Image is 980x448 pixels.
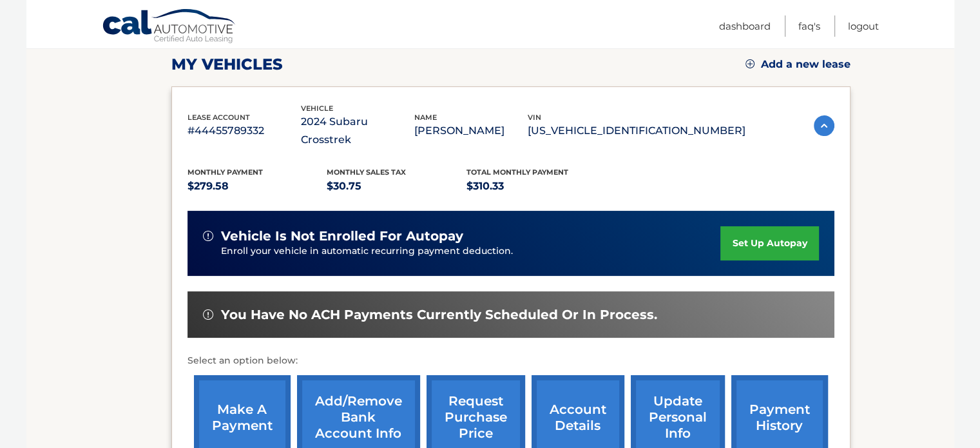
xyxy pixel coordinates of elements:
[221,228,463,244] span: vehicle is not enrolled for autopay
[414,113,437,122] span: name
[221,307,657,323] span: You have no ACH payments currently scheduled or in process.
[187,168,263,177] span: Monthly Payment
[814,115,834,136] img: accordion-active.svg
[414,122,528,140] p: [PERSON_NAME]
[848,15,879,37] a: Logout
[203,309,213,320] img: alert-white.svg
[327,177,466,195] p: $30.75
[187,177,327,195] p: $279.58
[720,226,818,260] a: set up autopay
[466,177,606,195] p: $310.33
[221,244,721,258] p: Enroll your vehicle in automatic recurring payment deduction.
[466,168,568,177] span: Total Monthly Payment
[528,113,541,122] span: vin
[187,353,834,369] p: Select an option below:
[102,8,237,46] a: Cal Automotive
[301,104,333,113] span: vehicle
[745,58,850,71] a: Add a new lease
[745,59,754,68] img: add.svg
[719,15,771,37] a: Dashboard
[301,113,414,149] p: 2024 Subaru Crosstrek
[528,122,745,140] p: [US_VEHICLE_IDENTIFICATION_NUMBER]
[171,55,283,74] h2: my vehicles
[187,122,301,140] p: #44455789332
[798,15,820,37] a: FAQ's
[203,231,213,241] img: alert-white.svg
[327,168,406,177] span: Monthly sales Tax
[187,113,250,122] span: lease account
